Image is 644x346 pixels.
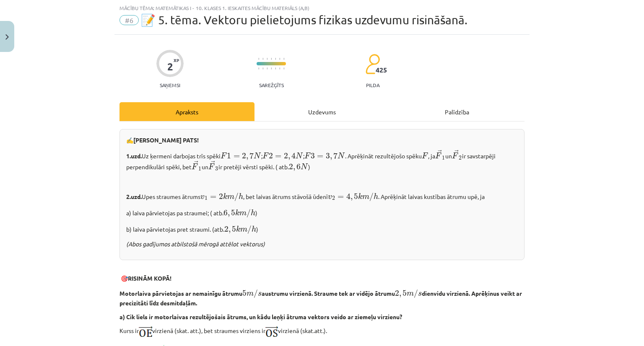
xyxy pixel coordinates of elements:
span: XP [174,58,179,62]
span: 2 [224,226,229,232]
img: icon-short-line-57e1e144782c952c97e751825c79c345078a6d821885a25fce030b3d8c18986b.svg [283,67,284,70]
span: 📝 5. tēma. Vektoru pielietojums fizikas uzdevumu risināšanā. [141,13,467,27]
b: Aprēķinus veikt ar precizitāti līdz desmitdaļām. [119,289,522,307]
span: → [211,161,215,167]
span: = [317,155,323,158]
span: m [240,228,247,232]
span: 2 [459,156,462,160]
img: icon-close-lesson-0947bae3869378f0d4975bcd49f059093ad1ed9edebbc8119c70593378902aed.svg [5,34,9,40]
b: a) Cik liels ir motorlaivas rezultējošais ātrums, un kādu leņķi ātruma vektors veido ar ziemeļu v... [119,313,402,320]
span: F [435,152,441,158]
b: 2.uzd. [126,193,142,200]
span: 2 [284,153,288,159]
span: 5 [242,290,247,296]
img: icon-short-line-57e1e144782c952c97e751825c79c345078a6d821885a25fce030b3d8c18986b.svg [271,67,272,70]
div: Palīdzība [390,102,525,121]
span: / [247,209,251,218]
span: → [438,150,442,156]
p: 🎯 [119,274,525,283]
span: 6 [223,210,228,216]
span: h [252,226,256,232]
span: → [194,161,198,167]
span: / [254,289,258,298]
span: F [422,152,428,158]
img: icon-short-line-57e1e144782c952c97e751825c79c345078a6d821885a25fce030b3d8c18986b.svg [262,58,263,60]
span: 2 [219,193,223,199]
img: icon-short-line-57e1e144782c952c97e751825c79c345078a6d821885a25fce030b3d8c18986b.svg [279,67,280,70]
p: Kurss ir virzienā (skat. att.), bet straumes virziens ir virzienā (skat.att.). [119,326,525,337]
span: → [454,150,459,156]
span: = [275,155,281,158]
span: N [338,152,345,158]
span: 4 [291,152,296,159]
img: icon-short-line-57e1e144782c952c97e751825c79c345078a6d821885a25fce030b3d8c18986b.svg [258,67,259,70]
img: icon-short-line-57e1e144782c952c97e751825c79c345078a6d821885a25fce030b3d8c18986b.svg [275,67,276,70]
span: , [246,156,248,160]
p: pilda [366,82,379,88]
span: / [369,192,374,201]
span: k [358,193,362,199]
img: icon-short-line-57e1e144782c952c97e751825c79c345078a6d821885a25fce030b3d8c18986b.svg [275,58,276,60]
span: F [262,152,269,158]
span: s [418,292,422,296]
p: Sarežģīts [259,82,284,88]
span: 1 [227,153,231,159]
span: 5 [231,210,235,216]
span: 6 [296,164,301,170]
span: #6 [119,15,139,25]
b: Motorlaiva pārvietojas ar nemainīgu ātrumu austrumu virzienā. Straume tek ar vidējo ātrumu dienvi... [119,289,470,297]
span: = [234,155,240,158]
span: 2 [395,290,399,296]
b: 1.uzd. [126,152,142,160]
span: N [254,152,261,158]
i: (Abos gadījumos atbilstošā mērogā attēlot vektorus) [126,240,265,248]
span: / [414,289,418,298]
img: icon-short-line-57e1e144782c952c97e751825c79c345078a6d821885a25fce030b3d8c18986b.svg [258,58,259,60]
p: b) laiva pārvietojas pret straumi. (atb. ) [126,223,518,235]
p: Upes straumes ātrums , bet laivas ātrums stāvošā ūdenī . Aprēķināt laivas kustības ātrumu upē, ja [126,191,518,202]
span: 425 [376,66,387,74]
span: m [227,195,234,199]
span: N [301,163,308,169]
span: , [288,156,290,160]
div: Uzdevums [254,102,390,121]
span: N [296,152,303,158]
span: F [192,163,198,169]
span: m [247,292,254,296]
span: 2 [242,153,246,159]
div: Apraksts [119,102,254,121]
span: , [351,196,353,201]
span: , [330,156,332,160]
span: 2 [269,153,273,159]
span: 3 [326,153,330,159]
span: 5 [354,193,358,199]
span: v [200,195,205,199]
span: = [338,195,344,199]
span: 2 [332,196,335,200]
p: Uz ķermeni darbojas trīs spēki ; ; . Aprēķināt rezultējošo spēku , ja un ir savstarpēji perpendik... [126,150,518,172]
b: RISINĀM KOPĀ! [128,274,171,282]
span: , [399,293,401,297]
span: , [228,213,230,217]
span: m [407,292,414,296]
p: a) laiva pārvietojas pa straumei; ( atb. ) [126,207,518,218]
span: F [221,152,227,158]
span: 1 [205,196,208,200]
span: 3 [215,167,218,171]
span: h [239,193,243,199]
span: s [258,292,262,296]
span: m [362,195,369,199]
img: students-c634bb4e5e11cddfef0936a35e636f08e4e9abd3cc4e673bd6f9a4125e45ecb1.svg [365,54,380,75]
img: icon-short-line-57e1e144782c952c97e751825c79c345078a6d821885a25fce030b3d8c18986b.svg [262,67,263,70]
span: = [210,195,216,199]
span: h [374,193,378,199]
span: k [235,209,239,216]
p: ✍️ [126,136,518,145]
span: F [208,163,215,169]
span: / [247,225,252,234]
span: 3 [311,153,315,159]
img: icon-short-line-57e1e144782c952c97e751825c79c345078a6d821885a25fce030b3d8c18986b.svg [271,58,272,60]
img: icon-short-line-57e1e144782c952c97e751825c79c345078a6d821885a25fce030b3d8c18986b.svg [267,58,267,60]
span: k [236,226,240,232]
b: [PERSON_NAME] PATS! [133,136,199,144]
